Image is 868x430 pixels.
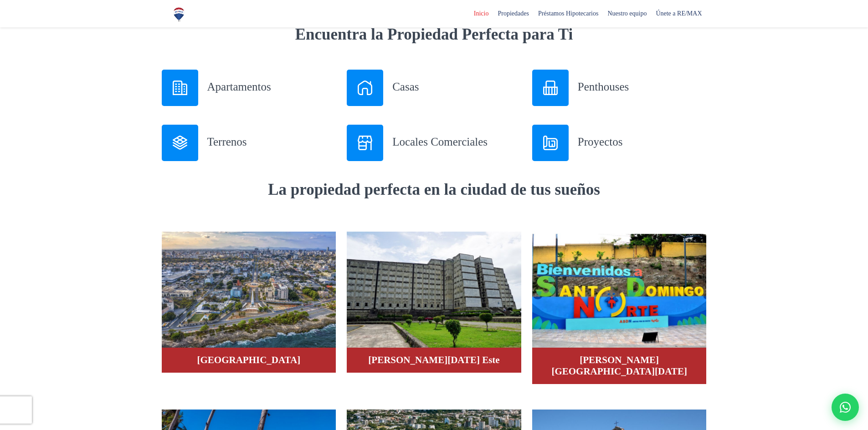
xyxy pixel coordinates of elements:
[295,25,573,43] strong: Encuentra la Propiedad Perfecta para Ti
[162,225,336,373] a: Distrito Nacional (2)[GEOGRAPHIC_DATA]
[534,7,603,20] span: Préstamos Hipotecarios
[532,125,707,161] a: Proyectos
[603,7,651,20] span: Nuestro equipo
[162,70,336,106] a: Apartamentos
[392,134,521,150] h3: Locales Comerciales
[171,354,327,366] h4: [GEOGRAPHIC_DATA]
[347,70,521,106] a: Casas
[356,354,512,366] h4: [PERSON_NAME][DATE] Este
[541,354,698,377] h4: [PERSON_NAME][GEOGRAPHIC_DATA][DATE]
[207,134,336,150] h3: Terrenos
[392,79,521,95] h3: Casas
[532,70,707,106] a: Penthouses
[469,7,493,20] span: Inicio
[493,7,533,20] span: Propiedades
[532,225,707,384] a: Santo Domingo Norte[PERSON_NAME][GEOGRAPHIC_DATA][DATE]
[578,79,707,95] h3: Penthouses
[207,79,336,95] h3: Apartamentos
[532,232,707,354] img: Santo Domingo Norte
[268,181,600,198] strong: La propiedad perfecta en la ciudad de tus sueños
[162,125,336,161] a: Terrenos
[347,225,521,373] a: Distrito Nacional (3)[PERSON_NAME][DATE] Este
[347,125,521,161] a: Locales Comerciales
[578,134,707,150] h3: Proyectos
[162,232,336,354] img: Distrito Nacional (2)
[347,232,521,354] img: Distrito Nacional (3)
[171,6,187,22] img: Logo de REMAX
[651,7,706,20] span: Únete a RE/MAX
